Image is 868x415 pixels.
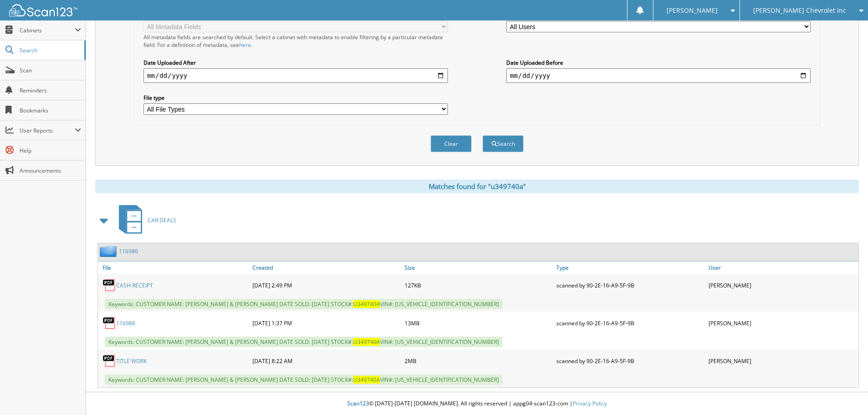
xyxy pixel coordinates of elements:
span: Keywords: CUSTOMER NAME: [PERSON_NAME] & [PERSON_NAME] DATE SOLD: [DATE] STOCK#: VIN#: [US_VEHICL... [105,337,503,347]
div: [DATE] 1:37 PM [250,314,402,332]
div: © [DATE]-[DATE] [DOMAIN_NAME]. All rights reserved | appg04-scan123-com | [86,393,868,415]
span: Reminders [20,87,81,94]
a: TITLE WORK [116,357,147,365]
span: [PERSON_NAME] Chevrolet Inc [753,8,846,13]
span: Help [20,147,81,154]
span: Announcements [20,167,81,174]
div: scanned by 90-2E-16-A9-5F-9B [554,314,706,332]
span: Scan123 [347,400,369,407]
div: 127KB [402,276,555,294]
div: [PERSON_NAME] [706,314,858,332]
div: [DATE] 2:49 PM [250,276,402,294]
button: Search [483,135,524,152]
button: Clear [431,135,472,152]
div: scanned by 90-2E-16-A9-5F-9B [554,352,706,370]
a: CAR DEALS [113,202,176,238]
span: Keywords: CUSTOMER NAME: [PERSON_NAME] & [PERSON_NAME] DATE SOLD: [DATE] STOCK#: VIN#: [US_VEHICL... [105,374,503,385]
span: U349740A [353,338,380,346]
div: 13MB [402,314,555,332]
a: Created [250,261,402,274]
label: File type [144,94,448,102]
span: Search [20,46,80,54]
iframe: Chat Widget [822,371,868,415]
span: Keywords: CUSTOMER NAME: [PERSON_NAME] & [PERSON_NAME] DATE SOLD: [DATE] STOCK#: VIN#: [US_VEHICL... [105,299,503,309]
div: scanned by 90-2E-16-A9-5F-9B [554,276,706,294]
a: 116986 [116,319,135,327]
a: Type [554,261,706,274]
span: Scan [20,67,81,74]
div: 2MB [402,352,555,370]
a: Size [402,261,555,274]
a: here [239,41,251,49]
label: Date Uploaded After [144,59,448,67]
div: [DATE] 8:22 AM [250,352,402,370]
span: Bookmarks [20,107,81,114]
a: File [98,261,250,274]
input: end [506,68,811,83]
input: start [144,68,448,83]
span: Cabinets [20,26,75,34]
div: [PERSON_NAME] [706,352,858,370]
a: User [706,261,858,274]
a: 116986 [119,247,138,255]
img: scan123-logo-white.svg [9,4,77,16]
span: CAR DEALS [148,216,176,224]
div: [PERSON_NAME] [706,276,858,294]
span: [PERSON_NAME] [667,8,718,13]
a: Privacy Policy [573,400,607,407]
img: folder2.png [100,246,119,257]
img: PDF.png [103,354,116,368]
a: CASH RECEIPT [116,282,153,289]
img: PDF.png [103,278,116,292]
span: U349740A [353,300,380,308]
div: All metadata fields are searched by default. Select a cabinet with metadata to enable filtering b... [144,33,448,49]
img: PDF.png [103,316,116,330]
span: U349740A [353,376,380,384]
div: Matches found for "u349740a" [95,179,859,193]
label: Date Uploaded Before [506,59,811,67]
span: User Reports [20,127,75,134]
